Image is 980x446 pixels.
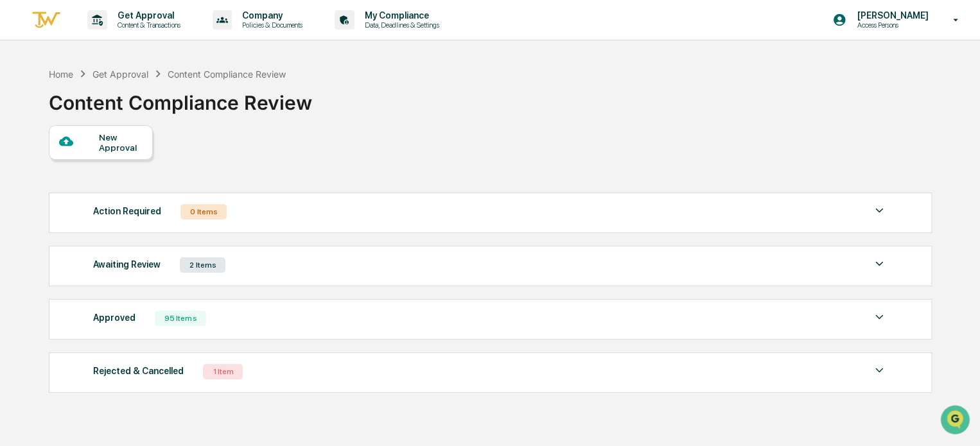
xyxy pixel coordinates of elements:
[203,364,243,379] div: 1 Item
[13,196,33,217] img: Dave Feldman
[13,263,23,273] div: 🖐️
[871,256,887,271] img: caret
[58,98,211,110] div: Start new chat
[27,98,50,121] img: 4531339965365_218c74b014194aa58b9b_72.jpg
[26,286,81,299] span: Data Lookup
[218,101,234,117] button: Start new chat
[939,404,974,438] iframe: Open customer support
[107,174,111,184] span: •
[846,10,934,21] p: [PERSON_NAME]
[180,257,225,273] div: 2 Items
[8,257,88,280] a: 🖐️Preclearance
[871,203,887,218] img: caret
[26,209,36,219] img: 1746055101610-c473b297-6a78-478c-a979-82029cc54cd1
[114,174,140,184] span: [DATE]
[13,142,86,152] div: Past conversations
[8,281,86,304] a: 🔎Data Lookup
[93,203,161,219] div: Action Required
[199,139,234,155] button: See all
[354,10,446,21] p: My Compliance
[26,175,36,185] img: 1746055101610-c473b297-6a78-478c-a979-82029cc54cd1
[107,21,187,30] p: Content & Transactions
[26,262,83,275] span: Preclearance
[49,69,73,80] div: Home
[93,363,184,379] div: Rejected & Cancelled
[232,21,309,30] p: Policies & Documents
[128,318,155,327] span: Pylon
[13,162,33,182] img: Dave Feldman
[93,263,103,273] div: 🗄️
[40,209,104,219] span: [PERSON_NAME]
[13,287,23,298] div: 🔎
[846,21,934,30] p: Access Persons
[13,26,234,47] p: How can we help?
[58,110,177,121] div: We're available if you need us!
[354,21,446,30] p: Data, Deadlines & Settings
[871,309,887,325] img: caret
[31,10,62,31] img: logo
[871,363,887,378] img: caret
[232,10,309,21] p: Company
[107,209,111,219] span: •
[40,174,104,184] span: [PERSON_NAME]
[180,204,227,219] div: 0 Items
[93,256,161,273] div: Awaiting Review
[88,257,164,280] a: 🗄️Attestations
[92,69,148,80] div: Get Approval
[99,132,142,153] div: New Approval
[155,311,206,326] div: 95 Items
[93,309,136,326] div: Approved
[91,317,155,327] a: Powered byPylon
[49,81,312,114] div: Content Compliance Review
[13,98,36,121] img: 1746055101610-c473b297-6a78-478c-a979-82029cc54cd1
[114,209,140,219] span: [DATE]
[106,262,159,275] span: Attestations
[107,10,187,21] p: Get Approval
[168,69,286,80] div: Content Compliance Review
